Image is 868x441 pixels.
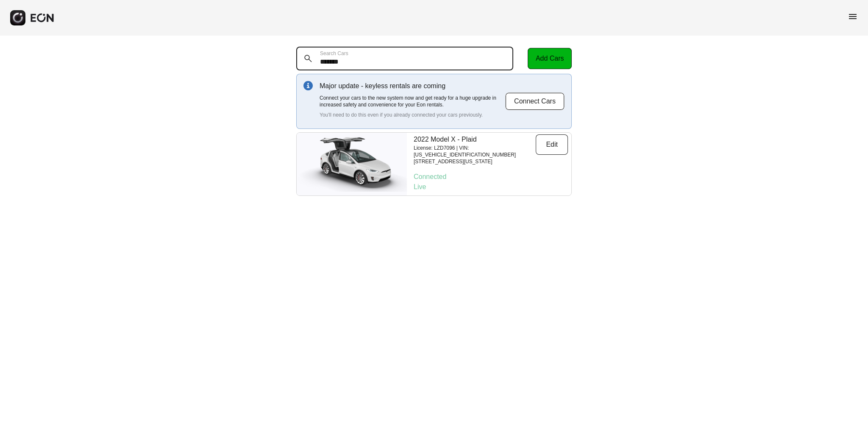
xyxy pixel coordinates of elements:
[505,92,565,110] button: Connect Cars
[414,172,568,182] p: Connected
[320,112,505,118] p: You'll need to do this even if you already connected your cars previously.
[320,95,505,108] p: Connect your cars to the new system now and get ready for a huge upgrade in increased safety and ...
[414,134,536,145] p: 2022 Model X - Plaid
[414,158,536,165] p: [STREET_ADDRESS][US_STATE]
[414,145,536,158] p: License: LZD7096 | VIN: [US_VEHICLE_IDENTIFICATION_NUMBER]
[297,137,407,192] img: car
[414,182,568,192] p: Live
[528,48,572,69] button: Add Cars
[536,134,568,155] button: Edit
[320,50,348,57] label: Search Cars
[320,81,505,91] p: Major update - keyless rentals are coming
[303,81,313,90] img: info
[848,11,858,22] span: menu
